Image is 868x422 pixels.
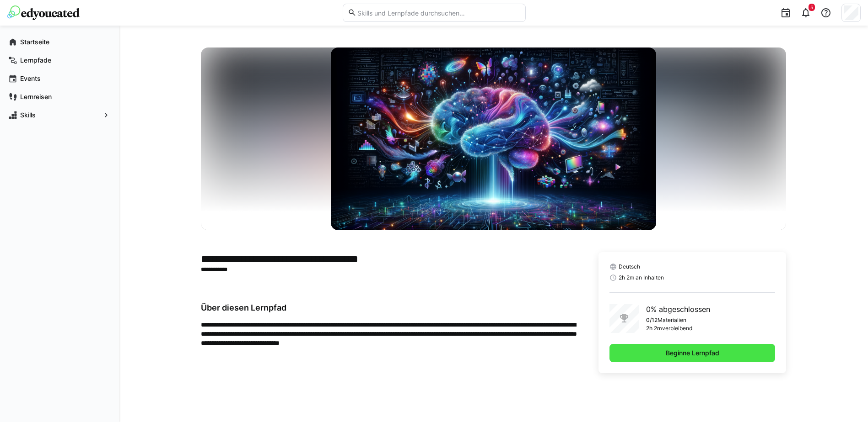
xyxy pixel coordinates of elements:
h3: Über diesen Lernpfad [201,303,577,313]
span: 2h 2m an Inhalten [619,274,664,281]
p: verbleibend [662,325,692,332]
span: Deutsch [619,263,640,270]
button: Beginne Lernpfad [609,344,776,362]
span: 5 [810,5,813,10]
p: 0% abgeschlossen [646,304,710,315]
p: Materialien [658,316,686,324]
p: 0/12 [646,316,658,324]
input: Skills und Lernpfade durchsuchen… [356,9,520,17]
p: 2h 2m [646,325,662,332]
span: Beginne Lernpfad [664,348,721,358]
